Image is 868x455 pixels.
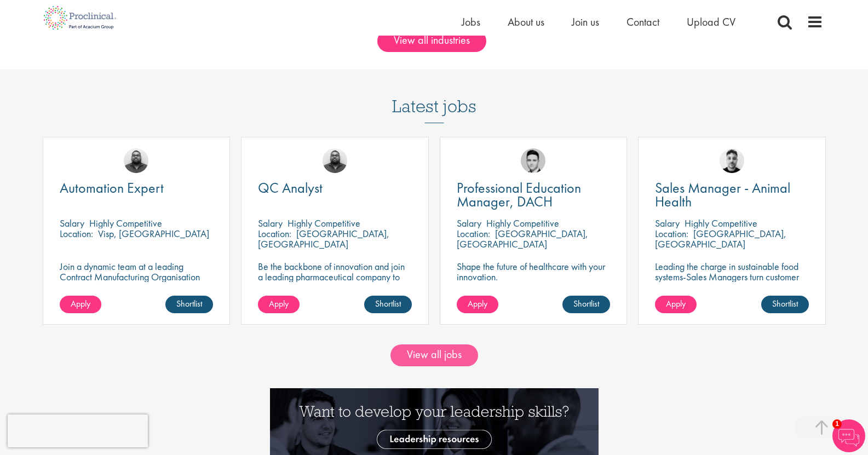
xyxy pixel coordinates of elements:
p: Highly Competitive [486,217,559,229]
img: Chatbot [832,419,865,452]
span: Salary [60,217,84,229]
span: Salary [258,217,283,229]
span: Location: [655,227,688,240]
img: Dean Fisher [720,148,744,173]
span: Location: [60,227,93,240]
p: Highly Competitive [89,217,162,229]
a: Professional Education Manager, DACH [457,181,611,209]
a: Shortlist [364,296,412,313]
a: Upload CV [687,15,735,29]
span: Salary [457,217,481,229]
span: Apply [468,298,487,309]
a: Join us [572,15,599,29]
span: Automation Expert [60,178,164,197]
h3: Latest jobs [392,70,476,123]
img: Connor Lynes [521,148,545,173]
p: Join a dynamic team at a leading Contract Manufacturing Organisation (CMO) and contribute to grou... [60,261,214,313]
a: Shortlist [562,296,610,313]
a: Apply [60,296,101,313]
span: Location: [258,227,291,240]
span: Apply [71,298,90,309]
p: [GEOGRAPHIC_DATA], [GEOGRAPHIC_DATA] [457,227,588,250]
span: QC Analyst [258,178,323,197]
span: 1 [832,419,842,429]
p: Highly Competitive [288,217,360,229]
p: Be the backbone of innovation and join a leading pharmaceutical company to help keep life-changin... [258,261,412,303]
a: About us [508,15,544,29]
iframe: reCAPTCHA [8,414,148,447]
a: Contact [626,15,659,29]
span: Apply [269,298,289,309]
a: Apply [655,296,697,313]
span: Salary [655,217,680,229]
p: Visp, [GEOGRAPHIC_DATA] [98,227,209,240]
img: Ashley Bennett [124,148,148,173]
a: Jobs [462,15,480,29]
span: Apply [666,298,686,309]
a: View all industries [377,30,486,52]
a: Sales Manager - Animal Health [655,181,809,209]
a: Shortlist [165,296,213,313]
a: Want to develop your leadership skills? See our Leadership Resources [270,416,599,428]
span: Sales Manager - Animal Health [655,178,790,211]
span: Location: [457,227,490,240]
p: [GEOGRAPHIC_DATA], [GEOGRAPHIC_DATA] [655,227,786,250]
a: Shortlist [761,296,809,313]
p: Leading the charge in sustainable food systems-Sales Managers turn customer success into global p... [655,261,809,292]
p: Highly Competitive [685,217,757,229]
a: Apply [258,296,300,313]
span: Professional Education Manager, DACH [457,178,581,211]
a: View all jobs [390,344,478,366]
p: Shape the future of healthcare with your innovation. [457,261,611,282]
a: Apply [457,296,498,313]
img: Ashley Bennett [323,148,347,173]
p: [GEOGRAPHIC_DATA], [GEOGRAPHIC_DATA] [258,227,389,250]
a: Automation Expert [60,181,214,195]
a: QC Analyst [258,181,412,195]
